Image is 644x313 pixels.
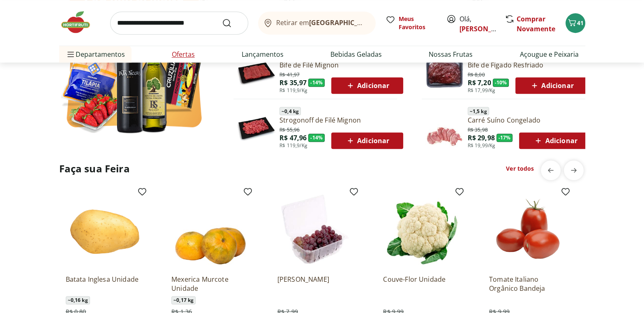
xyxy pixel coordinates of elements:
img: Principal [425,108,464,148]
span: - 10 % [493,79,509,87]
button: Retirar em[GEOGRAPHIC_DATA]/[GEOGRAPHIC_DATA] [258,12,376,35]
input: search [110,12,248,35]
span: Adicionar [529,81,573,90]
span: Retirar em [276,19,367,26]
a: Ofertas [172,49,195,59]
img: Principal [237,53,276,93]
h2: Faça sua Feira [59,162,130,175]
span: 41 [577,19,584,27]
button: Submit Search [222,18,242,28]
button: previous [541,160,561,180]
a: [PERSON_NAME] [277,275,355,293]
img: Couve-Flor Unidade [383,190,461,268]
a: Strogonoff de Filé Mignon [279,116,403,125]
a: Carré Suíno Congelado [468,116,591,125]
span: R$ 35,97 [279,78,307,87]
span: Olá, [459,14,496,34]
span: ~ 0,4 kg [279,107,301,115]
span: Adicionar [345,81,389,90]
a: Couve-Flor Unidade [383,275,461,293]
span: R$ 119,9/Kg [279,142,307,149]
a: [PERSON_NAME] [459,24,513,33]
button: next [564,160,584,180]
span: R$ 55,96 [279,125,300,133]
button: Carrinho [566,13,585,33]
span: - 17 % [496,134,513,142]
span: - 14 % [308,79,325,87]
span: Adicionar [533,136,577,146]
span: R$ 119,9/Kg [279,87,307,94]
a: Nossas Frutas [429,49,473,59]
span: R$ 19,99/Kg [468,142,496,149]
a: Tomate Italiano Orgânico Bandeja [489,275,567,293]
span: R$ 8,00 [468,70,485,78]
span: - 14 % [308,134,325,142]
a: Bife de Filé Mignon [279,60,403,70]
img: Batata Inglesa Unidade [66,190,144,268]
a: Mexerica Murcote Unidade [171,275,249,293]
span: ~ 0,16 kg [66,296,90,304]
img: Tomate Italiano Orgânico Bandeja [489,190,567,268]
a: Meus Favoritos [385,15,436,31]
a: Açougue e Peixaria [519,49,578,59]
span: Adicionar [345,136,389,146]
a: Lançamentos [242,49,284,59]
a: Ver todos [506,165,534,173]
a: Batata Inglesa Unidade [66,275,144,293]
b: [GEOGRAPHIC_DATA]/[GEOGRAPHIC_DATA] [309,18,448,27]
button: Adicionar [519,132,591,149]
button: Adicionar [331,132,403,149]
a: Comprar Novamente [517,14,555,33]
span: R$ 41,97 [279,70,300,78]
span: ~ 1,5 kg [468,107,489,115]
a: Bebidas Geladas [330,49,382,59]
a: Bife de Fígado Resfriado [468,60,588,70]
img: Principal [237,108,276,148]
button: Adicionar [515,77,587,94]
span: R$ 47,96 [279,133,307,142]
img: Mexerica Murcote Unidade [171,190,249,268]
img: Bife de Fígado Resfriado [425,53,464,93]
img: Hortifruti [59,10,100,35]
button: Menu [66,44,76,64]
span: R$ 7,20 [468,78,491,87]
img: Uva Rosada Embalada [277,190,355,268]
button: Adicionar [331,77,403,94]
span: ~ 0,17 kg [171,296,196,304]
span: R$ 35,98 [468,125,488,133]
span: R$ 29,98 [468,133,495,142]
span: Meus Favoritos [399,15,436,31]
span: Departamentos [66,44,125,64]
span: R$ 17,99/Kg [468,87,496,94]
